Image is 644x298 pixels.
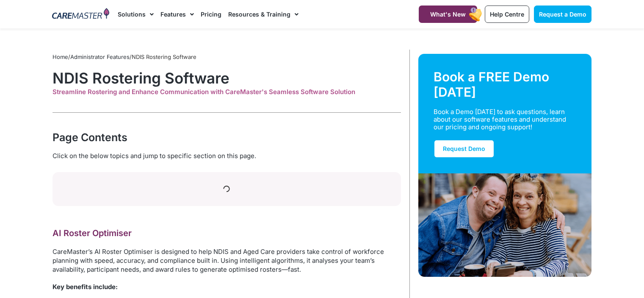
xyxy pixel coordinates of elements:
[53,247,401,274] p: CareMaster’s AI Roster Optimiser is designed to help NDIS and Aged Care providers take control of...
[53,228,401,239] h2: AI Roster Optimiser
[434,108,567,131] div: Book a Demo [DATE] to ask questions, learn about our software features and understand our pricing...
[534,6,591,23] a: Request a Demo
[53,151,401,161] div: Click on the below topics and jump to specific section on this page.
[53,53,196,60] span: / /
[70,53,130,60] a: Administrator Features
[485,6,529,23] a: Help Centre
[430,11,466,18] span: What's New
[53,53,68,60] a: Home
[490,11,524,18] span: Help Centre
[443,145,485,152] span: Request Demo
[53,283,118,291] strong: Key benefits include:
[419,6,477,23] a: What's New
[434,69,577,100] div: Book a FREE Demo [DATE]
[52,8,109,21] img: CareMaster Logo
[539,11,586,18] span: Request a Demo
[132,53,196,60] span: NDIS Rostering Software
[53,69,401,87] h1: NDIS Rostering Software
[53,130,401,145] div: Page Contents
[434,139,495,158] a: Request Demo
[418,173,592,277] img: Support Worker and NDIS Participant out for a coffee.
[53,88,401,96] div: Streamline Rostering and Enhance Communication with CareMaster's Seamless Software Solution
